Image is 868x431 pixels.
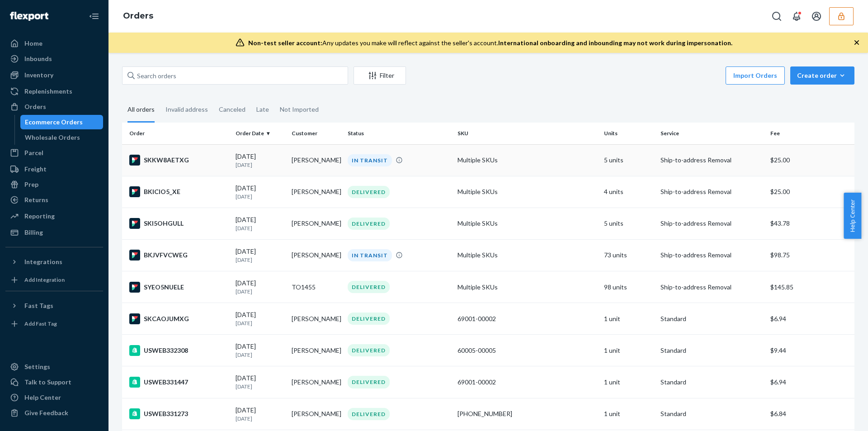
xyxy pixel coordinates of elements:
[248,38,732,47] div: Any updates you make will reflect against the seller's account.
[5,225,103,240] a: Billing
[129,408,228,419] div: USWEB331273
[236,256,284,264] p: [DATE]
[600,123,656,144] th: Units
[788,7,806,25] button: Open notifications
[280,98,319,121] div: Not Imported
[5,317,103,331] a: Add Fast Tag
[129,155,228,166] div: SKKW8AETXG
[454,271,600,303] td: Multiple SKUs
[5,273,103,287] a: Add Integration
[726,66,785,85] button: Import Orders
[24,180,38,189] div: Prep
[24,165,47,174] div: Freight
[288,335,344,366] td: [PERSON_NAME]
[129,313,228,324] div: SKCAOJUMXG
[288,366,344,398] td: [PERSON_NAME]
[767,144,854,176] td: $25.00
[123,11,153,21] a: Orders
[288,208,344,239] td: [PERSON_NAME]
[236,342,284,359] div: [DATE]
[657,176,767,208] td: Ship-to-address Removal
[600,303,656,335] td: 1 unit
[657,271,767,303] td: Ship-to-address Removal
[24,362,50,371] div: Settings
[657,144,767,176] td: Ship-to-address Removal
[24,148,43,157] div: Parcel
[844,193,861,239] button: Help Center
[24,195,48,204] div: Returns
[767,271,854,303] td: $145.85
[348,376,390,388] div: DELIVERED
[219,98,245,121] div: Canceled
[458,409,597,418] div: [PHONE_NUMBER]
[85,7,103,25] button: Close Navigation
[24,71,53,80] div: Inventory
[600,366,656,398] td: 1 unit
[122,123,232,144] th: Order
[5,177,103,192] a: Prep
[122,66,348,85] input: Search orders
[24,320,57,327] div: Add Fast Tag
[127,98,155,123] div: All orders
[236,415,284,422] p: [DATE]
[5,84,103,99] a: Replenishments
[24,378,71,387] div: Talk to Support
[458,346,597,355] div: 60005-00005
[767,398,854,430] td: $6.84
[767,303,854,335] td: $6.94
[24,212,55,221] div: Reporting
[767,335,854,366] td: $9.44
[20,115,104,129] a: Ecommerce Orders
[236,406,284,422] div: [DATE]
[129,377,228,388] div: USWEB331447
[600,271,656,303] td: 98 units
[236,288,284,295] p: [DATE]
[348,313,390,325] div: DELIVERED
[236,193,284,200] p: [DATE]
[354,66,406,85] button: Filter
[5,99,103,114] a: Orders
[24,87,72,96] div: Replenishments
[236,374,284,390] div: [DATE]
[236,247,284,264] div: [DATE]
[236,319,284,327] p: [DATE]
[129,218,228,229] div: SKI5OHGULL
[600,239,656,271] td: 73 units
[600,144,656,176] td: 5 units
[24,54,52,63] div: Inbounds
[660,409,763,418] p: Standard
[5,209,103,223] a: Reporting
[10,12,48,21] img: Flexport logo
[807,7,826,25] button: Open account menu
[454,144,600,176] td: Multiple SKUs
[25,133,80,142] div: Wholesale Orders
[129,345,228,356] div: USWEB332308
[24,408,68,417] div: Give Feedback
[348,281,390,293] div: DELIVERED
[288,271,344,303] td: TO1455
[236,383,284,390] p: [DATE]
[767,123,854,144] th: Fee
[600,176,656,208] td: 4 units
[24,393,61,402] div: Help Center
[236,224,284,232] p: [DATE]
[5,36,103,51] a: Home
[165,98,208,121] div: Invalid address
[24,276,65,284] div: Add Integration
[236,279,284,295] div: [DATE]
[236,310,284,327] div: [DATE]
[768,7,786,25] button: Open Search Box
[24,228,43,237] div: Billing
[256,98,269,121] div: Late
[24,301,53,310] div: Fast Tags
[657,208,767,239] td: Ship-to-address Removal
[236,215,284,232] div: [DATE]
[348,408,390,420] div: DELIVERED
[348,186,390,198] div: DELIVERED
[236,152,284,169] div: [DATE]
[288,303,344,335] td: [PERSON_NAME]
[5,406,103,420] button: Give Feedback
[116,3,160,29] ol: breadcrumbs
[5,68,103,82] a: Inventory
